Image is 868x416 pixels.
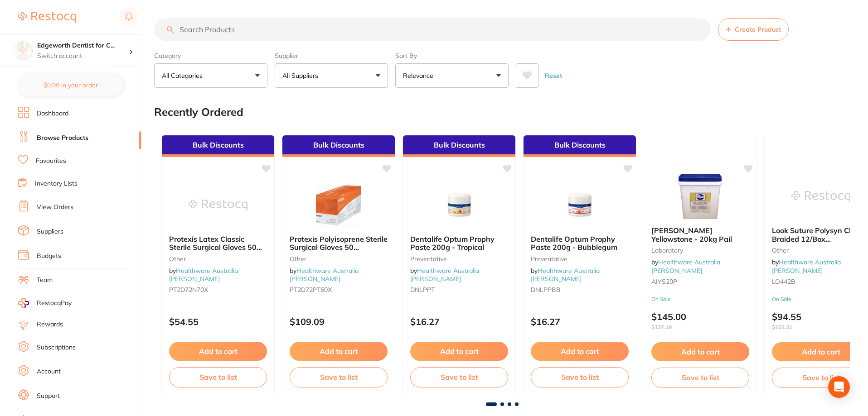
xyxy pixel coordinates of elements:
button: Create Product [718,18,789,41]
img: Protexis Polyisoprene Sterile Surgical Gloves 50 Pairs/Box - Size 6 [309,182,368,228]
small: Preventative [410,255,508,263]
span: $137.19 [651,324,749,330]
a: Team [37,276,53,285]
button: Add to cart [290,342,388,361]
h2: Recently Ordered [154,106,243,119]
a: Healthware Australia [PERSON_NAME] [169,267,238,283]
p: Relevance [403,71,437,80]
p: $54.55 [169,316,267,327]
div: Bulk Discounts [524,135,636,157]
p: All Categories [162,71,206,80]
img: Look Suture Polysyn Clear Braided 12/Box (Absorbable) - 442B - 3/0 24mm 70cm [791,174,850,219]
a: Restocq Logo [18,7,76,28]
span: Create Product [735,26,781,33]
a: Rewards [37,320,63,329]
span: by [531,267,600,283]
small: AIYS20P [651,278,749,285]
a: Support [37,392,60,401]
p: All Suppliers [282,71,322,80]
div: Open Intercom Messenger [828,376,850,398]
a: Budgets [37,252,61,261]
button: Relevance [395,63,509,88]
label: Sort By [395,52,509,60]
span: RestocqPay [37,299,72,308]
small: Preventative [531,255,629,263]
img: Edgeworth Dentist for Chickens [14,42,32,60]
button: Add to cart [531,342,629,361]
b: Dentalife Optum Prophy Paste 200g - Tropical [410,235,508,252]
img: Dentalife Optum Prophy Paste 200g - Tropical [430,182,489,228]
p: $109.09 [290,316,388,327]
b: Protexis Latex Classic Sterile Surgical Gloves 50 Pairs/Box - Size 7 [169,235,267,252]
a: RestocqPay [18,298,72,308]
a: Healthware Australia [PERSON_NAME] [410,267,479,283]
b: Protexis Polyisoprene Sterile Surgical Gloves 50 Pairs/Box - Size 6 [290,235,388,252]
a: Inventory Lists [35,179,78,188]
span: by [169,267,238,283]
small: other [169,255,267,263]
button: Save to list [410,367,508,387]
a: Dashboard [37,109,68,118]
small: PT2D72PT60X [290,286,388,293]
a: Healthware Australia [PERSON_NAME] [290,267,359,283]
a: Suppliers [37,227,63,236]
div: Bulk Discounts [403,135,515,157]
span: by [651,258,720,274]
a: Healthware Australia [PERSON_NAME] [531,267,600,283]
img: RestocqPay [18,298,29,308]
button: $0.00 in your order [18,74,123,96]
button: Save to list [531,367,629,387]
small: other [290,255,388,263]
a: Subscriptions [37,343,76,352]
button: Save to list [651,368,749,387]
img: Protexis Latex Classic Sterile Surgical Gloves 50 Pairs/Box - Size 7 [189,182,247,228]
p: $16.27 [531,316,629,327]
a: View Orders [37,203,73,212]
b: Dentalife Optum Prophy Paste 200g - Bubblegum [531,235,629,252]
img: Restocq Logo [18,12,76,23]
small: Laboratory [651,247,749,254]
span: by [290,267,359,283]
span: by [410,267,479,283]
label: Supplier [275,52,388,60]
button: All Suppliers [275,63,388,88]
a: Browse Products [37,134,88,143]
button: Save to list [169,367,267,387]
label: Category [154,52,267,60]
button: Save to list [290,367,388,387]
a: Favourites [36,157,66,166]
small: On Sale [651,296,749,302]
a: Healthware Australia [PERSON_NAME] [772,258,841,274]
div: Bulk Discounts [282,135,395,157]
small: DNLPPT [410,286,508,293]
button: All Categories [154,63,267,88]
img: Dentalife Optum Prophy Paste 200g - Bubblegum [550,182,609,228]
h4: Edgeworth Dentist for Chickens [37,41,129,50]
b: Ainsworth Yellowstone - 20kg Pail [651,226,749,243]
p: Switch account [37,52,129,61]
small: PT2D72N70X [169,286,267,293]
button: Add to cart [651,342,749,361]
button: Add to cart [410,342,508,361]
button: Reset [542,63,565,88]
p: $16.27 [410,316,508,327]
input: Search Products [154,18,711,41]
button: Add to cart [169,342,267,361]
div: Bulk Discounts [162,135,274,157]
span: by [772,258,841,274]
a: Account [37,367,61,376]
p: $145.00 [651,311,749,330]
small: DNLPPBB [531,286,629,293]
img: Ainsworth Yellowstone - 20kg Pail [671,174,730,219]
a: Healthware Australia [PERSON_NAME] [651,258,720,274]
